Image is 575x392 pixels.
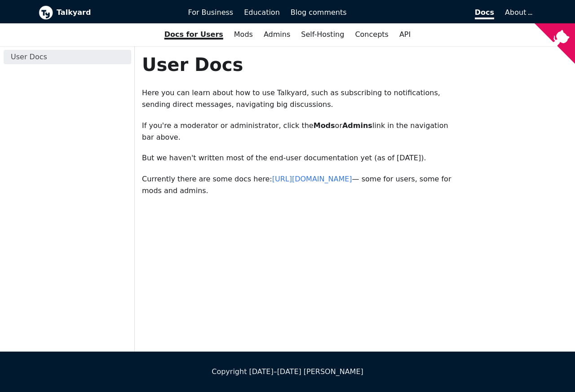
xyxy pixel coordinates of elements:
span: Docs [475,8,494,19]
a: About [505,8,531,17]
a: For Business [183,5,239,20]
span: Education [244,8,280,17]
h1: User Docs [142,53,458,76]
p: But we haven't written most of the end-user documentation yet (as of [DATE]). [142,152,458,164]
a: Docs for Users [159,27,229,42]
a: Mods [229,27,258,42]
a: Admins [258,27,296,42]
a: [URL][DOMAIN_NAME] [272,175,352,183]
img: Talkyard logo [39,5,53,20]
a: Self-Hosting [296,27,349,42]
a: Blog comments [285,5,352,20]
strong: Mods [314,121,335,130]
strong: Admins [342,121,372,130]
p: Currently there are some docs here: — some for users, some for mods and admins. [142,173,458,197]
a: Education [239,5,285,20]
p: If you're a moderator or administrator, click the or link in the navigation bar above. [142,120,458,144]
span: For Business [188,8,234,17]
div: Copyright [DATE]–[DATE] [PERSON_NAME] [39,366,536,378]
p: Here you can learn about how to use Talkyard, such as subscribing to notifications, sending direc... [142,87,458,111]
a: Talkyard logoTalkyard [39,5,176,20]
a: Docs [352,5,500,20]
span: Blog comments [291,8,347,17]
a: User Docs [4,50,131,64]
a: Concepts [349,27,394,42]
a: API [394,27,416,42]
b: Talkyard [57,7,176,18]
